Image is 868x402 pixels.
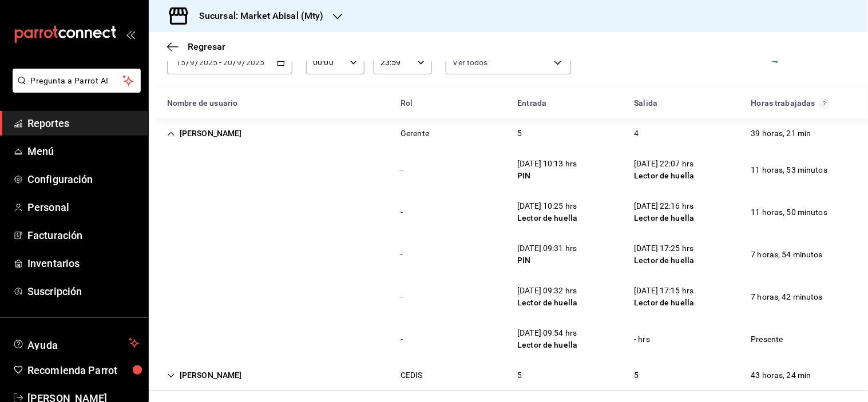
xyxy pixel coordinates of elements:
[31,75,123,87] span: Pregunta a Parrot AI
[391,286,412,308] div: Cell
[509,323,587,356] div: Cell
[635,200,695,212] div: [DATE] 22:16 hrs
[158,292,176,301] div: Cell
[401,333,403,345] div: -
[158,165,176,174] div: Cell
[195,58,199,67] span: /
[625,365,648,386] div: Cell
[625,123,648,144] div: Cell
[518,200,578,212] div: [DATE] 10:25 hrs
[246,58,265,67] input: ----
[27,336,124,350] span: Ayuda
[509,365,532,386] div: Cell
[509,153,586,186] div: Cell
[635,158,695,170] div: [DATE] 22:07 hrs
[742,93,859,114] div: HeadCell
[149,191,868,233] div: Row
[509,280,587,313] div: Cell
[742,160,837,181] div: Cell
[27,256,139,271] span: Inventarios
[518,212,578,224] div: Lector de huella
[391,93,508,114] div: HeadCell
[401,291,403,303] div: -
[625,280,704,313] div: Cell
[27,144,139,159] span: Menú
[27,363,139,378] span: Recomienda Parrot
[199,58,218,67] input: ----
[391,123,438,144] div: Cell
[149,233,868,276] div: Row
[391,365,432,386] div: Cell
[509,196,587,229] div: Cell
[186,58,189,67] span: /
[27,284,139,299] span: Suscripción
[518,285,578,297] div: [DATE] 09:32 hrs
[625,196,704,229] div: Cell
[219,58,221,67] span: -
[509,238,586,271] div: Cell
[742,286,833,308] div: Cell
[391,160,412,181] div: Cell
[158,365,251,386] div: Cell
[453,57,488,68] span: Ver todos
[401,369,423,381] div: CEDIS
[509,93,625,114] div: HeadCell
[27,200,139,215] span: Personal
[635,297,695,309] div: Lector de huella
[625,153,704,186] div: Cell
[188,41,225,52] span: Regresar
[158,335,176,344] div: Cell
[635,242,695,254] div: [DATE] 17:25 hrs
[509,123,532,144] div: Cell
[625,329,660,350] div: Cell
[625,93,742,114] div: HeadCell
[635,333,651,345] div: - hrs
[635,285,695,297] div: [DATE] 17:15 hrs
[742,202,837,223] div: Cell
[27,228,139,243] span: Facturación
[635,254,695,266] div: Lector de huella
[243,58,246,67] span: /
[27,116,139,131] span: Reportes
[742,365,821,386] div: Cell
[742,329,792,350] div: Cell
[189,58,195,67] input: --
[820,99,829,108] svg: El total de horas trabajadas por usuario es el resultado de la suma redondeada del registro de ho...
[13,69,141,93] button: Pregunta a Parrot AI
[158,93,391,114] div: HeadCell
[401,164,403,176] div: -
[635,212,695,224] div: Lector de huella
[518,254,577,266] div: PIN
[635,170,695,182] div: Lector de huella
[391,329,412,350] div: Cell
[518,339,578,351] div: Lector de huella
[158,250,176,259] div: Cell
[223,58,233,67] input: --
[233,58,236,67] span: /
[518,327,578,339] div: [DATE] 09:54 hrs
[237,58,243,67] input: --
[149,118,868,149] div: Row
[391,244,412,265] div: Cell
[167,41,225,52] button: Regresar
[518,297,578,309] div: Lector de huella
[401,128,429,140] div: Gerente
[8,83,141,95] a: Pregunta a Parrot AI
[149,318,868,360] div: Row
[149,149,868,191] div: Row
[401,206,403,218] div: -
[625,238,704,271] div: Cell
[158,208,176,217] div: Cell
[742,123,821,144] div: Cell
[518,242,577,254] div: [DATE] 09:31 hrs
[27,172,139,187] span: Configuración
[742,244,833,265] div: Cell
[176,58,186,67] input: --
[518,158,577,170] div: [DATE] 10:13 hrs
[190,9,324,23] h3: Sucursal: Market Abisal (Mty)
[158,123,251,144] div: Cell
[126,30,135,39] button: open_drawer_menu
[401,249,403,261] div: -
[518,170,577,182] div: PIN
[149,88,868,118] div: Head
